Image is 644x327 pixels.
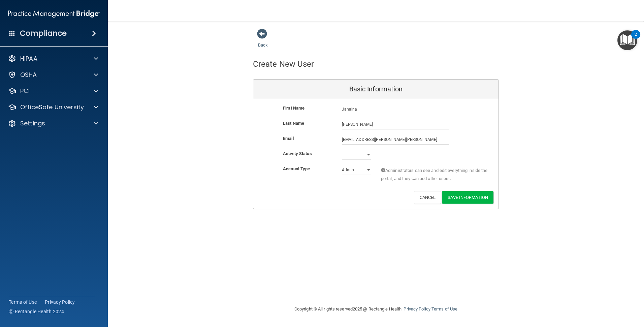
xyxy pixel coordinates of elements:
iframe: Drift Widget Chat Controller [527,279,636,306]
p: HIPAA [20,55,37,63]
b: Account Type [283,166,310,171]
a: Privacy Policy [404,306,430,311]
a: OSHA [8,71,98,79]
span: Ⓒ Rectangle Health 2024 [9,308,64,315]
a: Settings [8,119,98,127]
b: Activity Status [283,151,312,156]
p: OSHA [20,71,37,79]
span: Administrators can see and edit everything inside the portal, and they can add other users. [381,167,488,183]
h4: Compliance [20,29,67,38]
div: Basic Information [253,80,498,99]
a: HIPAA [8,55,98,63]
div: Copyright © All rights reserved 2025 @ Rectangle Health | | [253,298,499,320]
a: Terms of Use [431,306,457,311]
button: Save Information [442,191,493,204]
h4: Create New User [253,60,314,68]
a: PCI [8,87,98,95]
b: Last Name [283,121,304,126]
a: OfficeSafe University [8,103,98,111]
b: First Name [283,106,304,111]
p: PCI [20,87,30,95]
a: Back [258,34,268,48]
p: Settings [20,119,45,127]
p: OfficeSafe University [20,103,84,111]
a: Terms of Use [9,299,37,305]
div: 2 [635,34,637,43]
button: Cancel [414,191,441,204]
button: Open Resource Center, 2 new notifications [617,30,637,50]
b: Email [283,136,294,141]
img: PMB logo [8,7,100,21]
a: Privacy Policy [45,299,75,305]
